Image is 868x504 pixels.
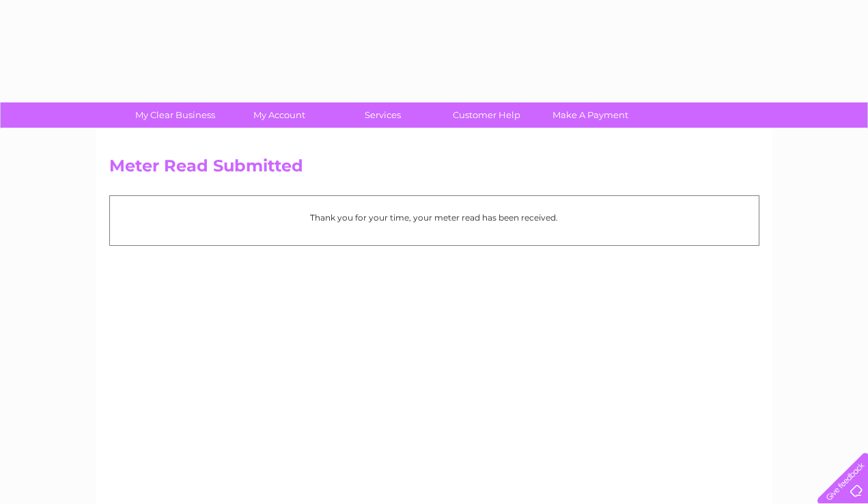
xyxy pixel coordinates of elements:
[109,156,759,182] h2: Meter Read Submitted
[430,102,543,128] a: Customer Help
[117,211,752,224] p: Thank you for your time, your meter read has been received.
[326,102,439,128] a: Services
[534,102,647,128] a: Make A Payment
[223,102,335,128] a: My Account
[119,102,232,128] a: My Clear Business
